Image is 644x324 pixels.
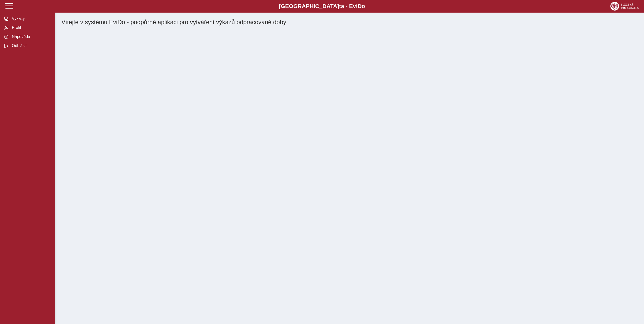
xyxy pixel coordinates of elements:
[10,16,51,21] span: Výkazy
[362,3,365,9] span: o
[10,34,51,39] span: Nápověda
[610,2,639,11] img: logo_web_su.png
[10,44,51,48] span: Odhlásit
[357,3,361,9] span: D
[339,3,341,9] span: t
[10,25,51,30] span: Profil
[61,19,638,26] h1: Vítejte v systému EviDo - podpůrné aplikaci pro vytváření výkazů odpracované doby
[15,3,629,10] b: [GEOGRAPHIC_DATA] a - Evi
